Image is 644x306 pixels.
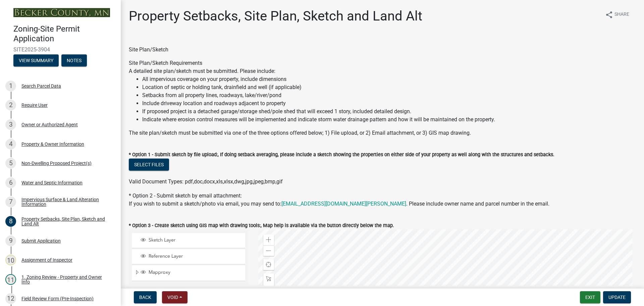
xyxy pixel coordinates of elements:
[61,58,87,63] wm-modal-confirm: Notes
[614,11,629,19] span: Share
[21,161,92,166] div: Non-Dwelling Proposed Project(s)
[142,107,636,116] li: If proposed project is a detached garage/storage shed/pole shed that will exceed 1 story, include...
[129,178,283,185] span: Valid Document Types: pdf,doc,docx,xls,xlsx,dwg,jpg,jpeg,bmp,gif
[605,11,613,19] i: share
[140,237,243,244] div: Sketch Layer
[5,255,16,265] div: 10
[135,269,140,276] span: Expand
[5,119,16,130] div: 3
[142,91,636,99] li: Setbacks from all property lines, roadways, lake/river/pond
[5,293,16,304] div: 12
[5,216,16,227] div: 8
[21,84,61,88] div: Search Parcel Data
[139,295,151,300] span: Back
[21,197,110,207] div: Impervious Surface & Land Alteration Information
[129,67,636,124] div: A detailed site plan/sketch must be submitted. Please include:
[13,58,59,63] wm-modal-confirm: Summary
[5,235,16,246] div: 9
[140,253,243,260] div: Reference Layer
[21,142,84,146] div: Property & Owner Information
[129,192,636,208] div: * Option 2 - Submit sketch by email attachment:
[281,201,406,207] a: [EMAIL_ADDRESS][DOMAIN_NAME][PERSON_NAME]
[5,274,16,285] div: 11
[129,129,636,137] div: The site plan/sketch must be submitted via one of the three options offered below; 1) File upload...
[21,122,78,127] div: Owner or Authorized Agent
[608,295,626,300] span: Update
[142,75,636,83] li: All impervious coverage on your property, include dimensions
[129,46,636,54] div: Site Plan/Sketch
[142,116,636,124] li: Indicate where erosion control measures will be implemented and indicate storm water drainage pat...
[129,59,636,137] div: Site Plan/Sketch Requirements
[5,81,16,91] div: 1
[129,201,549,207] span: If you wish to submit a sketch/photo via email, you may send to: . Please include owner name and ...
[140,269,243,276] div: Mapproxy
[132,265,245,281] li: Mapproxy
[129,223,394,228] label: * Option 3 - Create sketch using GIS map with drawing tools:, Map help is available via the butto...
[13,8,110,17] img: Becker County, Minnesota
[132,233,245,248] li: Sketch Layer
[21,103,48,107] div: Require User
[162,291,187,303] button: Void
[129,152,554,157] label: * Option 1 - Submit sketch by file upload:, If doing setback averaging, please include a sketch s...
[263,234,274,245] div: Zoom in
[5,139,16,149] div: 4
[129,8,422,24] h1: Property Setbacks, Site Plan, Sketch and Land Alt
[263,259,274,270] div: Find my location
[13,24,115,44] h4: Zoning-Site Permit Application
[129,159,169,171] button: Select files
[142,99,636,107] li: Include driveway location and roadways adjacent to property
[131,231,246,283] ul: Layer List
[21,296,94,301] div: Field Review Form (Pre-Inspection)
[21,275,110,284] div: 1. Zoning Review - Property and Owner Info
[5,177,16,188] div: 6
[21,217,110,226] div: Property Setbacks, Site Plan, Sketch and Land Alt
[5,196,16,207] div: 7
[147,237,243,243] span: Sketch Layer
[603,291,631,303] button: Update
[61,54,87,67] button: Notes
[142,83,636,91] li: Location of septic or holding tank, drainfield and well (if applicable)
[5,100,16,111] div: 2
[21,258,72,262] div: Assignment of Inspector
[132,249,245,264] li: Reference Layer
[147,269,243,275] span: Mapproxy
[21,180,83,185] div: Water and Septic Information
[263,245,274,256] div: Zoom out
[580,291,600,303] button: Exit
[13,46,107,53] span: SITE2025-3904
[21,238,61,243] div: Submit Application
[147,253,243,259] span: Reference Layer
[167,295,178,300] span: Void
[5,158,16,169] div: 5
[134,291,157,303] button: Back
[600,8,635,21] button: shareShare
[13,54,59,67] button: View Summary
